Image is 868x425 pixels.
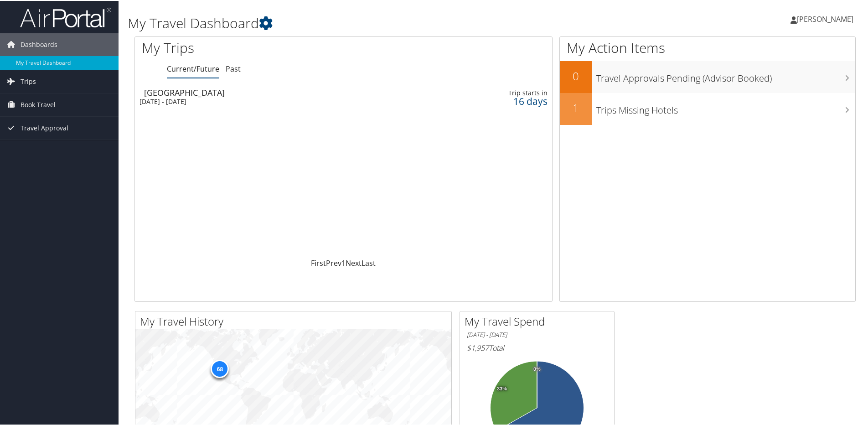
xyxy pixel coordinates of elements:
[560,99,592,115] h2: 1
[465,313,614,328] h2: My Travel Spend
[21,69,36,92] span: Trips
[560,67,592,83] h2: 0
[467,342,489,352] span: $1,957
[140,313,451,328] h2: My Travel History
[142,37,372,57] h1: My Trips
[20,6,111,27] img: airportal-logo.png
[167,63,219,73] a: Current/Future
[341,257,346,267] a: 1
[144,88,408,96] div: [GEOGRAPHIC_DATA]
[139,97,404,105] div: [DATE] - [DATE]
[467,342,607,352] h6: Total
[128,13,618,32] h1: My Travel Dashboard
[458,88,548,96] div: Trip starts in
[560,37,855,57] h1: My Action Items
[211,359,229,377] div: 68
[311,257,326,267] a: First
[226,63,241,73] a: Past
[346,257,362,267] a: Next
[458,96,548,104] div: 16 days
[21,32,57,55] span: Dashboards
[797,13,853,23] span: [PERSON_NAME]
[21,93,56,115] span: Book Travel
[362,257,376,267] a: Last
[560,60,855,92] a: 0Travel Approvals Pending (Advisor Booked)
[21,116,68,139] span: Travel Approval
[596,67,855,84] h3: Travel Approvals Pending (Advisor Booked)
[560,92,855,124] a: 1Trips Missing Hotels
[326,257,341,267] a: Prev
[467,330,607,338] h6: [DATE] - [DATE]
[596,98,855,116] h3: Trips Missing Hotels
[533,366,541,371] tspan: 0%
[790,5,863,32] a: [PERSON_NAME]
[497,385,507,391] tspan: 33%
